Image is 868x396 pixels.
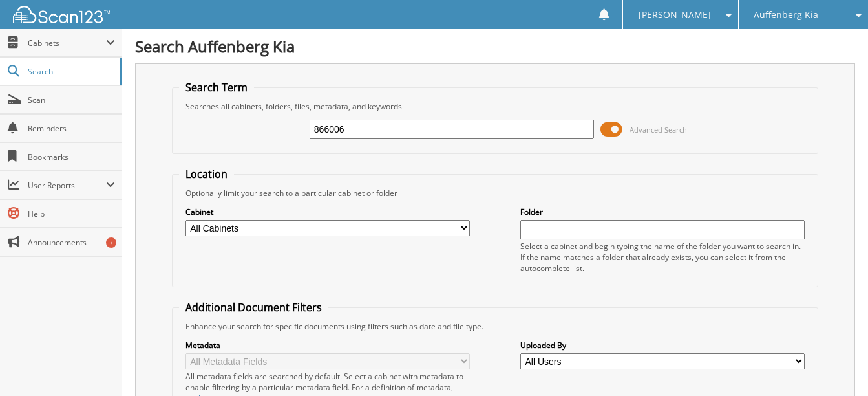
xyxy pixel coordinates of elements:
[185,206,470,217] label: Cabinet
[28,123,115,134] span: Reminders
[179,300,328,314] legend: Additional Document Filters
[13,6,110,23] img: scan123-logo-white.svg
[179,321,812,332] div: Enhance your search for specific documents using filters such as date and file type.
[639,11,711,19] span: [PERSON_NAME]
[28,94,115,105] span: Scan
[520,340,805,351] label: Uploaded By
[179,167,234,181] legend: Location
[28,208,115,219] span: Help
[630,125,687,135] span: Advanced Search
[179,188,812,199] div: Optionally limit your search to a particular cabinet or folder
[28,66,113,77] span: Search
[106,237,116,248] div: 7
[28,151,115,162] span: Bookmarks
[135,36,855,57] h1: Search Auffenberg Kia
[28,180,106,191] span: User Reports
[754,11,818,19] span: Auffenberg Kia
[28,237,115,248] span: Announcements
[803,334,868,396] iframe: Chat Widget
[520,206,805,217] label: Folder
[520,241,805,274] div: Select a cabinet and begin typing the name of the folder you want to search in. If the name match...
[28,38,106,49] span: Cabinets
[179,80,254,94] legend: Search Term
[185,340,470,351] label: Metadata
[179,101,812,112] div: Searches all cabinets, folders, files, metadata, and keywords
